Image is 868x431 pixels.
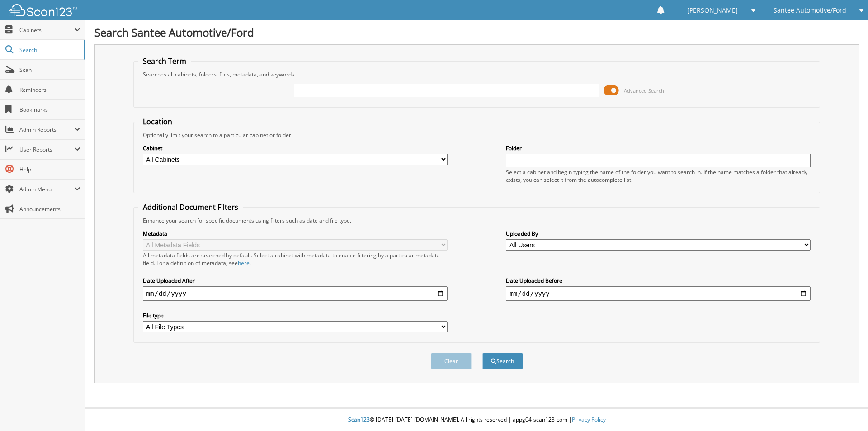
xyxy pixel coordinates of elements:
[138,202,243,212] legend: Additional Document Filters
[19,146,74,153] span: User Reports
[19,86,80,94] span: Reminders
[143,251,448,267] div: All metadata fields are searched by default. Select a cabinet with metadata to enable filtering b...
[85,409,868,431] div: © [DATE]-[DATE] [DOMAIN_NAME]. All rights reserved | appg04-scan123-com |
[138,217,816,224] div: Enhance your search for specific documents using filters such as date and file type.
[19,126,74,133] span: Admin Reports
[138,56,191,66] legend: Search Term
[138,71,816,78] div: Searches all cabinets, folders, files, metadata, and keywords
[19,106,80,114] span: Bookmarks
[19,205,80,213] span: Announcements
[572,416,606,423] a: Privacy Policy
[687,8,738,13] span: [PERSON_NAME]
[19,166,80,173] span: Help
[94,25,859,40] h1: Search Santee Automotive/Ford
[431,353,472,369] button: Clear
[506,144,811,152] label: Folder
[506,168,811,184] div: Select a cabinet and begin typing the name of the folder you want to search in. If the name match...
[143,312,448,319] label: File type
[19,185,74,193] span: Admin Menu
[506,230,811,237] label: Uploaded By
[506,286,811,301] input: end
[143,230,448,237] label: Metadata
[348,416,370,423] span: Scan123
[138,117,177,127] legend: Location
[9,4,77,16] img: scan123-logo-white.svg
[238,259,250,267] a: here
[506,277,811,284] label: Date Uploaded Before
[143,144,448,152] label: Cabinet
[138,131,816,139] div: Optionally limit your search to a particular cabinet or folder
[143,277,448,284] label: Date Uploaded After
[143,286,448,301] input: start
[774,8,846,13] span: Santee Automotive/Ford
[19,26,74,34] span: Cabinets
[823,388,868,431] iframe: Chat Widget
[482,353,523,369] button: Search
[624,87,664,94] span: Advanced Search
[19,46,79,54] span: Search
[19,66,80,74] span: Scan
